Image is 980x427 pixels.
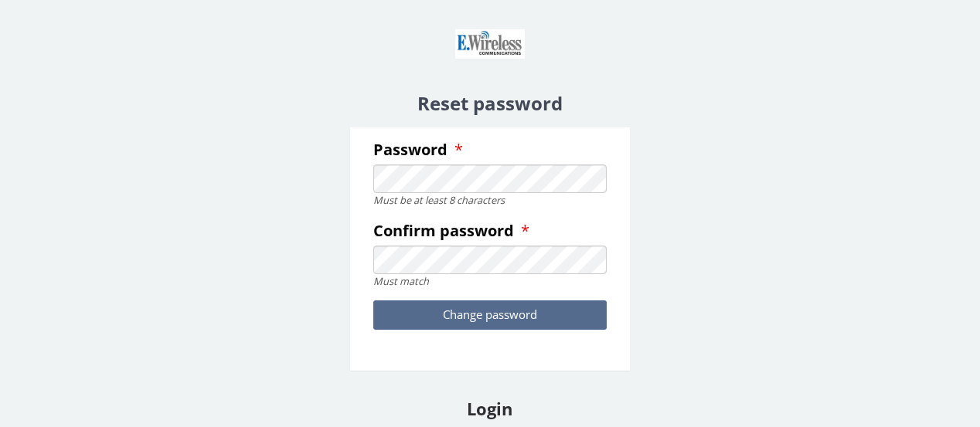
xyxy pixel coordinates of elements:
strong: Reset password [417,90,563,116]
span: Password [373,139,447,160]
div: Must be at least 8 characters [373,193,607,207]
div: Must match [373,274,607,288]
span: Confirm password [373,220,514,241]
a: Login [467,397,512,420]
button: Change password [373,300,607,329]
